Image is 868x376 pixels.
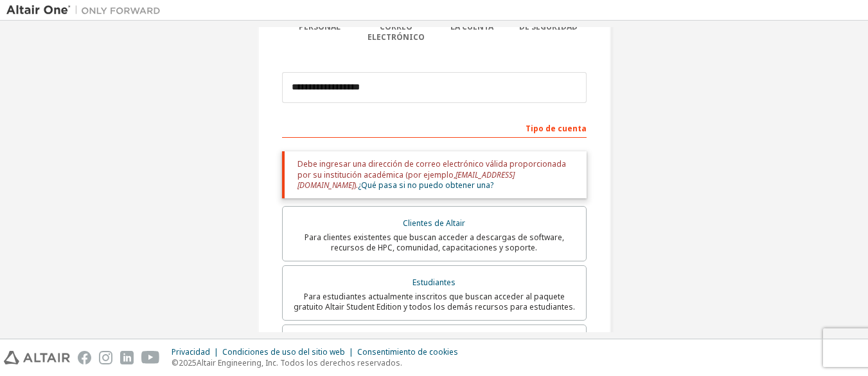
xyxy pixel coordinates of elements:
font: © [172,357,179,368]
font: Tipo de cuenta [526,123,587,134]
font: Condiciones de uso del sitio web [222,346,345,357]
img: Altair Uno [6,4,167,17]
font: Verificar correo electrónico [368,11,425,42]
font: Debe ingresar una dirección de correo electrónico válida proporcionada por su institución académi... [297,158,566,180]
img: facebook.svg [78,351,91,364]
font: Estudiantes [412,277,456,288]
font: Para estudiantes actualmente inscritos que buscan acceder al paquete gratuito Altair Student Edit... [294,291,575,312]
font: Para clientes existentes que buscan acceder a descargas de software, recursos de HPC, comunidad, ... [305,232,564,253]
img: instagram.svg [99,351,112,364]
font: ). [354,180,358,191]
img: altair_logo.svg [4,351,70,364]
font: Consentimiento de cookies [357,346,458,357]
font: [EMAIL_ADDRESS][DOMAIN_NAME] [297,169,515,191]
font: Altair Engineering, Inc. Todos los derechos reservados. [197,357,402,368]
a: ¿Qué pasa si no puedo obtener una? [358,180,493,191]
img: youtube.svg [141,351,160,364]
font: Clientes de Altair [403,218,465,229]
img: linkedin.svg [120,351,134,364]
font: 2025 [179,357,197,368]
font: Privacidad [172,346,210,357]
